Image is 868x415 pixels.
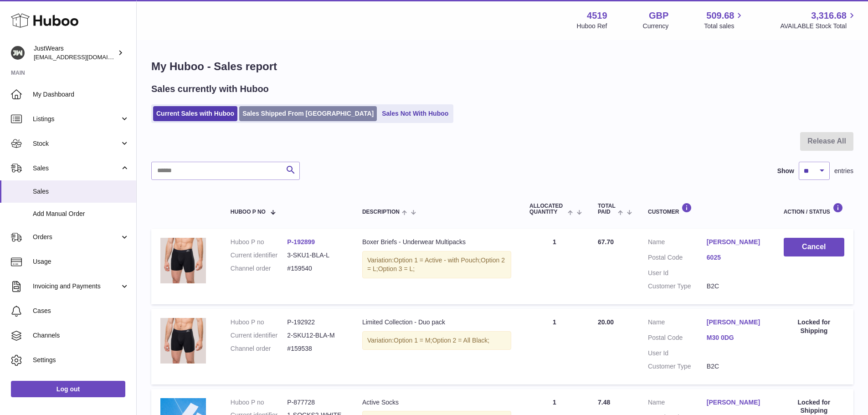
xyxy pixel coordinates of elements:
[160,238,206,283] img: 45191626283036.jpg
[362,238,511,246] div: Boxer Briefs - Underwear Multipacks
[34,53,134,61] span: [EMAIL_ADDRESS][DOMAIN_NAME]
[707,238,765,246] a: [PERSON_NAME]
[648,253,707,264] dt: Postal Code
[704,10,745,31] a: 509.68 Total sales
[707,318,765,327] a: [PERSON_NAME]
[598,318,614,326] span: 20.00
[643,22,669,31] div: Currency
[231,331,288,340] dt: Current identifier
[529,203,565,215] span: ALLOCATED Quantity
[777,167,794,175] label: Show
[231,251,288,260] dt: Current identifier
[33,233,120,241] span: Orders
[704,22,745,31] span: Total sales
[432,337,489,344] span: Option 2 = All Black;
[287,251,344,260] dd: 3-SKU1-BLA-L
[231,238,288,246] dt: Huboo P no
[231,318,288,327] dt: Huboo P no
[648,269,707,277] dt: User Id
[160,318,206,364] img: 45191626282585.jpg
[648,349,707,358] dt: User Id
[648,282,707,291] dt: Customer Type
[707,398,765,407] a: [PERSON_NAME]
[33,282,120,291] span: Invoicing and Payments
[707,362,765,371] dd: B2C
[287,344,344,353] dd: #159538
[378,265,415,272] span: Option 3 = L;
[33,210,129,218] span: Add Manual Order
[598,203,616,215] span: Total paid
[287,331,344,340] dd: 2-SKU12-BLA-M
[231,344,288,353] dt: Channel order
[33,139,120,148] span: Stock
[784,203,844,215] div: Action / Status
[362,209,400,215] span: Description
[598,238,614,246] span: 67.70
[394,337,432,344] span: Option 1 = M;
[784,318,844,335] div: Locked for Shipping
[379,106,452,121] a: Sales Not With Huboo
[33,307,129,315] span: Cases
[11,381,125,397] a: Log out
[287,398,344,407] dd: P-877728
[648,333,707,344] dt: Postal Code
[231,398,288,407] dt: Huboo P no
[707,282,765,291] dd: B2C
[362,251,511,278] div: Variation:
[151,59,853,74] h1: My Huboo - Sales report
[33,331,129,340] span: Channels
[780,10,857,31] a: 3,316.68 AVAILABLE Stock Total
[520,309,589,384] td: 1
[362,331,511,350] div: Variation:
[577,22,607,31] div: Huboo Ref
[231,264,288,273] dt: Channel order
[648,362,707,371] dt: Customer Type
[362,318,511,327] div: Limited Collection - Duo pack
[287,264,344,273] dd: #159540
[706,10,734,22] span: 509.68
[151,83,269,95] h2: Sales currently with Huboo
[707,333,765,342] a: M30 0DG
[33,164,120,173] span: Sales
[33,187,129,196] span: Sales
[287,238,315,246] a: P-192899
[834,167,853,175] span: entries
[33,356,129,364] span: Settings
[33,90,129,99] span: My Dashboard
[520,229,589,304] td: 1
[707,253,765,262] a: 6025
[362,398,511,407] div: Active Socks
[33,115,120,123] span: Listings
[287,318,344,327] dd: P-192922
[811,10,847,22] span: 3,316.68
[648,398,707,409] dt: Name
[784,238,844,256] button: Cancel
[153,106,237,121] a: Current Sales with Huboo
[11,46,25,60] img: internalAdmin-4519@internal.huboo.com
[394,256,481,264] span: Option 1 = Active - with Pouch;
[648,203,765,215] div: Customer
[231,209,266,215] span: Huboo P no
[648,318,707,329] dt: Name
[649,10,668,22] strong: GBP
[598,399,610,406] span: 7.48
[33,257,129,266] span: Usage
[587,10,607,22] strong: 4519
[648,238,707,249] dt: Name
[239,106,377,121] a: Sales Shipped From [GEOGRAPHIC_DATA]
[34,44,116,61] div: JustWears
[780,22,857,31] span: AVAILABLE Stock Total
